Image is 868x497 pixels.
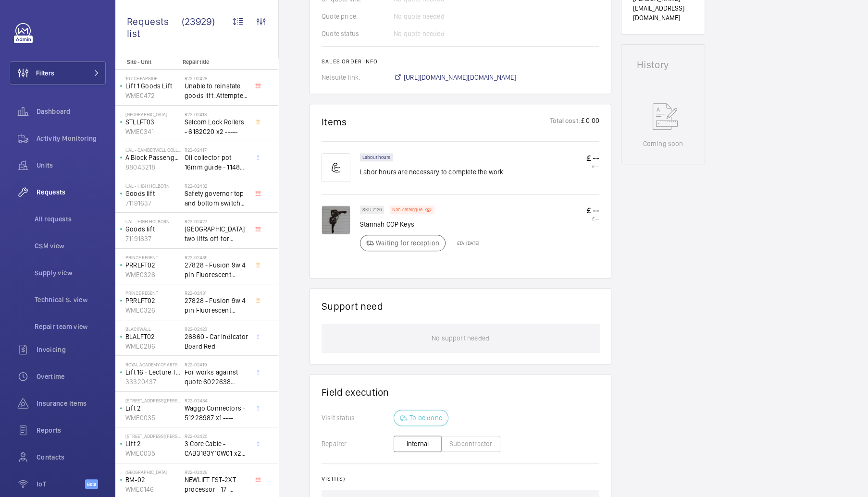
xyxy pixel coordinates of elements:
[125,198,181,208] p: 71191637
[322,153,350,182] img: muscle-sm.svg
[360,219,479,229] p: Stannah COP Keys
[360,167,505,177] p: Labor hours are necessary to complete the work.
[322,475,599,482] h2: Visit(s)
[85,479,98,489] span: Beta
[394,73,516,82] a: [URL][DOMAIN_NAME][DOMAIN_NAME]
[394,436,442,452] button: Internal
[185,260,248,279] span: 27828 - Fusion 9w 4 pin Fluorescent Lamp / Bulb - Used on Prince regent lift No2 car top test con...
[37,133,106,143] span: Activity Monitoring
[37,345,106,354] span: Invoicing
[125,189,181,198] p: Goods lift
[125,296,181,305] p: PRRLFT02
[185,433,248,439] h2: R22-02420
[185,290,248,296] h2: R22-02431
[125,218,181,224] p: UAL - High Holborn
[404,73,516,82] span: [URL][DOMAIN_NAME][DOMAIN_NAME]
[362,156,391,159] p: Labour hours
[185,75,248,81] h2: R22-02428
[586,206,599,216] p: £ --
[376,238,439,248] p: Waiting for reception
[322,300,383,312] h1: Support need
[322,206,350,234] img: 6bKxme-9WrmEMDzFo5DGSepCcvyxd2wA_K5To24UkAANw35C.png
[125,403,181,413] p: Lift 2
[125,260,181,270] p: PRRLFT02
[125,81,181,91] p: Lift 1 Goods Lift
[185,147,248,153] h2: R22-02417
[185,326,248,332] h2: R22-02423
[125,362,181,367] p: royal academy of arts
[125,341,181,351] p: WME0286
[637,60,689,70] h1: History
[185,111,248,117] h2: R22-02413
[37,425,106,435] span: Reports
[322,58,599,65] h2: Sales order info
[185,398,248,403] h2: R22-02434
[125,270,181,279] p: WME0326
[125,147,181,153] p: UAL - Camberwell College of Arts
[37,452,106,462] span: Contacts
[185,183,248,189] h2: R22-02432
[125,183,181,189] p: UAL - High Holborn
[125,305,181,315] p: WME0326
[185,475,248,494] span: NEWLIFT FST-2XT processor - 17-02000003 1021,00 euros x1
[185,189,248,208] span: Safety governor top and bottom switches not working from an immediate defect. Lift passenger lift...
[35,241,106,251] span: CSM view
[185,117,248,136] span: Selcom Lock Rollers - 6182020 x2 -----
[125,485,181,494] p: WME0146
[185,296,248,315] span: 27828 - Fusion 9w 4 pin Fluorescent Lamp / Bulb - Used on Prince regent lift No2 car top test con...
[125,290,181,296] p: Prince Regent
[586,163,599,169] p: £ --
[185,367,248,387] span: For works against quote 6022638 @£2197.00
[127,15,182,39] span: Requests list
[432,324,489,352] p: No support needed
[185,218,248,224] h2: R22-02427
[643,139,683,148] p: Coming soon
[185,403,248,423] span: Waggo Connectors - 51228987 x1 ----
[36,68,54,78] span: Filters
[586,216,599,221] p: £ --
[125,117,181,127] p: STLLFT03
[586,153,599,163] p: £ --
[37,372,106,381] span: Overtime
[451,240,479,246] p: ETA: [DATE]
[125,234,181,243] p: 71191637
[185,153,248,172] span: Oil collector pot 16mm guide - 11482 x2
[185,439,248,458] span: 3 Core Cable - CAB3183Y10W01 x20 -----
[37,187,106,197] span: Requests
[125,398,181,403] p: [STREET_ADDRESS][PERSON_NAME]
[185,81,248,100] span: Unable to reinstate goods lift. Attempted to swap control boards with PL2, no difference. Technic...
[441,436,500,452] button: Subcontractor
[125,367,181,377] p: Lift 16 - Lecture Theater Disabled Lift ([PERSON_NAME]) ([GEOGRAPHIC_DATA] )
[125,153,181,162] p: A Block Passenger Lift 2 (B) L/H
[580,116,599,128] p: £ 0.00
[35,322,106,331] span: Repair team view
[125,75,181,81] p: 107 Cheapside
[125,413,181,423] p: WME0035
[35,214,106,224] span: All requests
[125,449,181,458] p: WME0035
[125,111,181,117] p: [GEOGRAPHIC_DATA]
[185,255,248,260] h2: R22-02435
[125,326,181,332] p: Blackwall
[125,162,181,172] p: 88043218
[10,61,106,85] button: Filters
[183,59,246,65] p: Repair title
[125,433,181,439] p: [STREET_ADDRESS][PERSON_NAME]
[185,469,248,475] h2: R22-02429
[37,107,106,116] span: Dashboard
[392,208,422,211] p: Non catalogue
[125,475,181,485] p: BM-02
[125,127,181,136] p: WME0341
[125,377,181,387] p: 33320437
[125,439,181,449] p: Lift 2
[550,116,580,128] p: Total cost:
[322,116,347,128] h1: Items
[37,160,106,170] span: Units
[185,362,248,367] h2: R22-02419
[37,399,106,408] span: Insurance items
[125,91,181,100] p: WME0472
[409,413,442,423] p: To be done
[125,255,181,260] p: Prince Regent
[185,332,248,351] span: 26860 - Car Indicator Board Red -
[362,208,382,211] p: SKU 7126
